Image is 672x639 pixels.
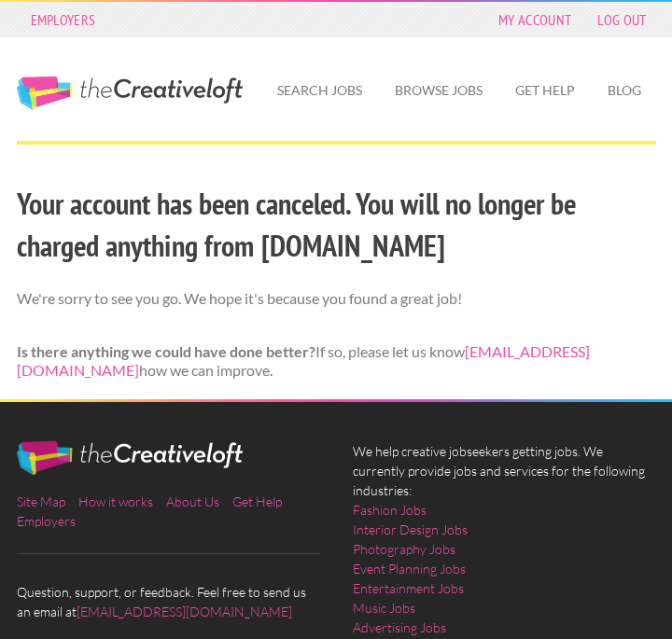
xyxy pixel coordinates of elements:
[353,539,455,559] a: Photography Jobs
[17,513,76,529] a: Employers
[17,493,65,509] a: Site Map
[353,618,446,637] a: Advertising Jobs
[353,520,468,539] a: Interior Design Jobs
[17,183,656,267] h2: Your account has been canceled. You will no longer be charged anything from [DOMAIN_NAME]
[588,7,655,33] a: Log Out
[593,69,656,112] a: Blog
[380,69,497,112] a: Browse Jobs
[21,7,105,33] a: Employers
[17,289,656,309] p: We're sorry to see you go. We hope it's because you found a great job!
[353,500,427,520] a: Fashion Jobs
[77,604,292,619] a: [EMAIL_ADDRESS][DOMAIN_NAME]
[353,598,415,618] a: Music Jobs
[17,342,656,382] p: If so, please let us know how we can improve.
[78,493,153,509] a: How it works
[500,69,590,112] a: Get Help
[17,342,590,380] a: [EMAIL_ADDRESS][DOMAIN_NAME]
[166,493,219,509] a: About Us
[353,578,464,598] a: Entertainment Jobs
[353,559,466,578] a: Event Planning Jobs
[262,69,377,112] a: Search Jobs
[232,493,282,509] a: Get Help
[17,441,243,475] img: The Creative Loft
[17,342,315,360] strong: Is there anything we could have done better?
[489,7,581,33] a: My Account
[17,76,243,110] a: The Creative Loft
